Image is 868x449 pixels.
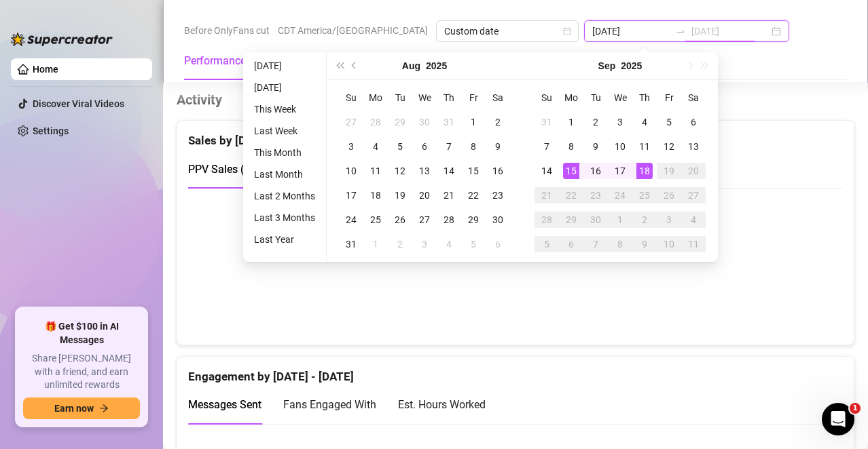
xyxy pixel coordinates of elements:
button: Choose a month [402,52,420,79]
div: 4 [636,114,653,130]
div: 12 [392,163,408,179]
span: swap-right [675,26,686,37]
div: 5 [539,236,555,252]
td: 2025-08-10 [339,159,363,183]
td: 2025-09-23 [583,183,608,208]
div: 30 [416,114,433,130]
div: 1 [465,114,482,130]
span: Before OnlyFans cut [184,20,270,41]
td: 2025-09-04 [632,110,657,134]
td: 2025-09-13 [681,134,706,159]
td: 2025-09-06 [486,232,510,256]
div: 2 [636,212,653,228]
td: 2025-09-15 [559,159,583,183]
div: 12 [661,138,677,155]
div: 17 [343,187,359,203]
td: 2025-09-30 [583,208,608,232]
div: 14 [539,163,555,179]
div: 1 [612,212,628,228]
td: 2025-07-30 [412,110,437,134]
div: Engagement by [DATE] - [DATE] [188,357,843,386]
li: Last Month [249,166,321,182]
div: 23 [587,187,604,203]
button: Choose a year [621,52,642,79]
th: Th [632,85,657,110]
td: 2025-09-29 [559,208,583,232]
span: Share [PERSON_NAME] with a friend, and earn unlimited rewards [23,352,140,392]
span: Fans Engaged With [283,398,376,411]
td: 2025-09-04 [437,232,461,256]
div: 7 [539,138,555,155]
td: 2025-09-01 [559,110,583,134]
div: 6 [563,236,579,252]
div: 30 [490,212,506,228]
div: 8 [465,138,482,155]
div: 6 [416,138,433,155]
td: 2025-10-09 [632,232,657,256]
td: 2025-09-21 [535,183,559,208]
td: 2025-08-21 [437,183,461,208]
div: 23 [490,187,506,203]
div: 1 [367,236,384,252]
li: [DATE] [249,79,321,96]
td: 2025-08-05 [388,134,412,159]
td: 2025-08-18 [363,183,388,208]
td: 2025-09-08 [559,134,583,159]
div: 19 [661,163,677,179]
td: 2025-10-10 [657,232,681,256]
div: 11 [685,236,702,252]
li: This Month [249,144,321,161]
td: 2025-08-19 [388,183,412,208]
td: 2025-10-03 [657,208,681,232]
div: 5 [661,114,677,130]
td: 2025-07-29 [388,110,412,134]
li: This Week [249,101,321,117]
div: 31 [539,114,555,130]
div: 9 [587,138,604,155]
td: 2025-08-23 [486,183,510,208]
td: 2025-08-14 [437,159,461,183]
td: 2025-09-02 [583,110,608,134]
button: Last year (Control + left) [332,52,347,79]
div: 15 [563,163,579,179]
div: 9 [490,138,506,155]
td: 2025-08-07 [437,134,461,159]
td: 2025-09-25 [632,183,657,208]
div: 29 [392,114,408,130]
th: Fr [461,85,486,110]
td: 2025-09-18 [632,159,657,183]
td: 2025-07-31 [437,110,461,134]
td: 2025-08-03 [339,134,363,159]
td: 2025-08-11 [363,159,388,183]
div: 7 [587,236,604,252]
td: 2025-10-07 [583,232,608,256]
td: 2025-09-20 [681,159,706,183]
th: Th [437,85,461,110]
div: 21 [539,187,555,203]
td: 2025-08-08 [461,134,486,159]
div: 16 [587,163,604,179]
td: 2025-08-13 [412,159,437,183]
div: 26 [392,212,408,228]
th: Sa [486,85,510,110]
td: 2025-09-07 [535,134,559,159]
td: 2025-07-27 [339,110,363,134]
div: Performance Breakdown [184,53,302,69]
div: 13 [685,138,702,155]
td: 2025-09-01 [363,232,388,256]
div: 2 [587,114,604,130]
td: 2025-10-04 [681,208,706,232]
a: Discover Viral Videos [33,98,124,109]
td: 2025-08-06 [412,134,437,159]
div: 4 [367,138,384,155]
div: 9 [636,236,653,252]
div: 4 [685,212,702,228]
div: 31 [441,114,457,130]
div: 11 [367,163,384,179]
div: 8 [563,138,579,155]
input: Start date [592,24,670,39]
td: 2025-09-27 [681,183,706,208]
th: We [412,85,437,110]
div: 11 [636,138,653,155]
td: 2025-09-03 [412,232,437,256]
